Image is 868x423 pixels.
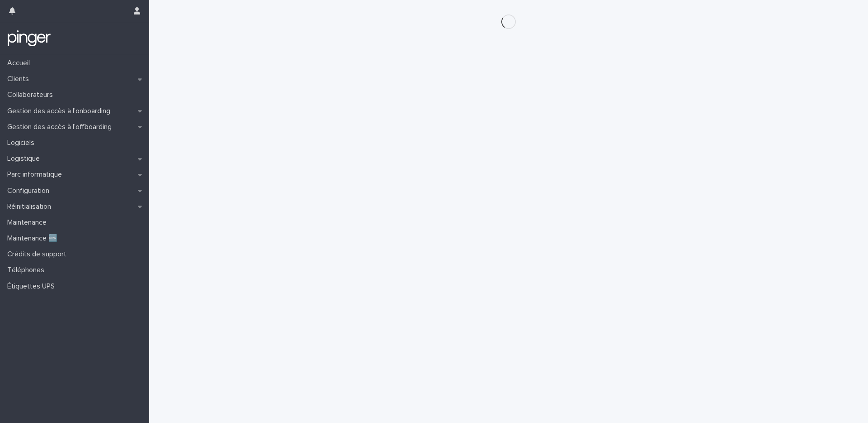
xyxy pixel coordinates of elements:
[4,123,119,131] p: Gestion des accès à l’offboarding
[4,154,47,163] p: Logistique
[4,218,54,227] p: Maintenance
[4,187,57,195] p: Configuration
[4,234,65,243] p: Maintenance 🆕
[4,266,52,274] p: Téléphones
[4,75,36,83] p: Clients
[4,202,58,211] p: Réinitialisation
[4,107,118,115] p: Gestion des accès à l’onboarding
[4,282,62,291] p: Étiquettes UPS
[4,250,74,259] p: Crédits de support
[4,91,60,99] p: Collaborateurs
[7,29,51,48] img: mTgBEunGTSyRkCgitkcU
[4,139,42,147] p: Logiciels
[4,170,69,179] p: Parc informatique
[4,59,37,67] p: Accueil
